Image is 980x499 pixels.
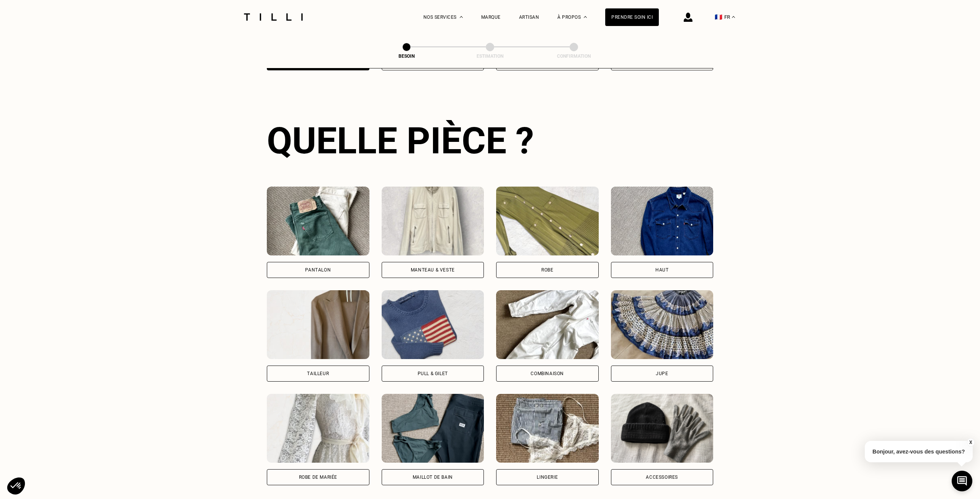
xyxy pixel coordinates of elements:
[611,187,714,255] img: Tilli retouche votre Haut
[537,475,558,479] div: Lingerie
[732,16,735,18] img: menu déroulant
[418,371,448,376] div: Pull & gilet
[241,13,305,21] img: Logo du service de couturière Tilli
[967,438,974,447] button: X
[267,290,369,359] img: Tilli retouche votre Tailleur
[605,8,659,26] a: Prendre soin ici
[541,268,553,272] div: Robe
[531,371,564,376] div: Combinaison
[715,13,722,21] span: 🇫🇷
[267,187,369,255] img: Tilli retouche votre Pantalon
[305,268,331,272] div: Pantalon
[519,15,539,20] a: Artisan
[646,475,678,479] div: Accessoires
[656,371,668,376] div: Jupe
[684,13,693,22] img: icône connexion
[460,16,463,18] img: Menu déroulant
[411,268,455,272] div: Manteau & Veste
[584,16,587,18] img: Menu déroulant à propos
[382,290,484,359] img: Tilli retouche votre Pull & gilet
[496,187,599,255] img: Tilli retouche votre Robe
[655,268,668,272] div: Haut
[382,187,484,255] img: Tilli retouche votre Manteau & Veste
[307,371,329,376] div: Tailleur
[481,15,501,20] a: Marque
[267,394,369,463] img: Tilli retouche votre Robe de mariée
[536,54,612,59] div: Confirmation
[611,290,714,359] img: Tilli retouche votre Jupe
[452,54,528,59] div: Estimation
[496,394,599,463] img: Tilli retouche votre Lingerie
[267,119,713,162] div: Quelle pièce ?
[611,394,714,463] img: Tilli retouche votre Accessoires
[382,394,484,463] img: Tilli retouche votre Maillot de bain
[865,441,973,462] p: Bonjour, avez-vous des questions?
[368,54,445,59] div: Besoin
[299,475,337,479] div: Robe de mariée
[413,475,453,479] div: Maillot de bain
[496,290,599,359] img: Tilli retouche votre Combinaison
